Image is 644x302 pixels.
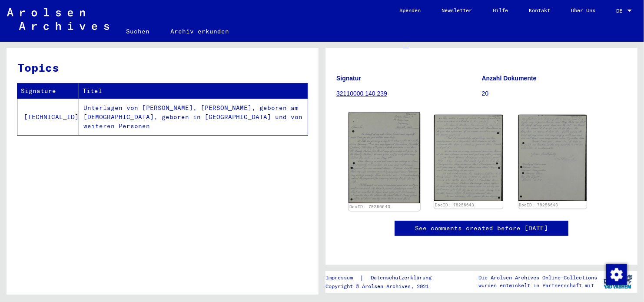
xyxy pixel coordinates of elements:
a: DocID: 79256643 [435,202,474,207]
a: DocID: 79256643 [349,204,391,209]
div: Zustimmung ändern [606,264,627,285]
p: 20 [482,89,627,98]
a: Impressum [325,273,360,282]
td: [TECHNICAL_ID] [17,99,79,135]
a: See comments created before [DATE] [415,224,548,233]
img: Arolsen_neg.svg [7,8,109,30]
a: Suchen [116,21,160,42]
span: DE [616,8,626,14]
a: 32110000 140.239 [336,90,387,97]
p: wurden entwickelt in Partnerschaft mit [478,282,597,289]
img: 002.jpg [434,115,502,201]
a: Datenschutzerklärung [364,273,442,282]
p: Copyright © Arolsen Archives, 2021 [325,282,442,290]
td: Unterlagen von [PERSON_NAME], [PERSON_NAME], geboren am [DEMOGRAPHIC_DATA], geboren in [GEOGRAPHI... [79,99,308,135]
img: yv_logo.png [602,271,634,292]
th: Titel [79,83,308,99]
img: 003.jpg [518,115,587,201]
img: Zustimmung ändern [606,264,627,285]
p: Die Arolsen Archives Online-Collections [478,274,597,282]
a: Archiv erkunden [160,21,240,42]
div: | [325,273,442,282]
img: 001.jpg [349,113,420,203]
a: DocID: 79256643 [519,202,558,207]
b: Anzahl Dokumente [482,75,537,82]
b: Signatur [336,75,361,82]
h3: Topics [17,59,307,76]
th: Signature [17,83,79,99]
